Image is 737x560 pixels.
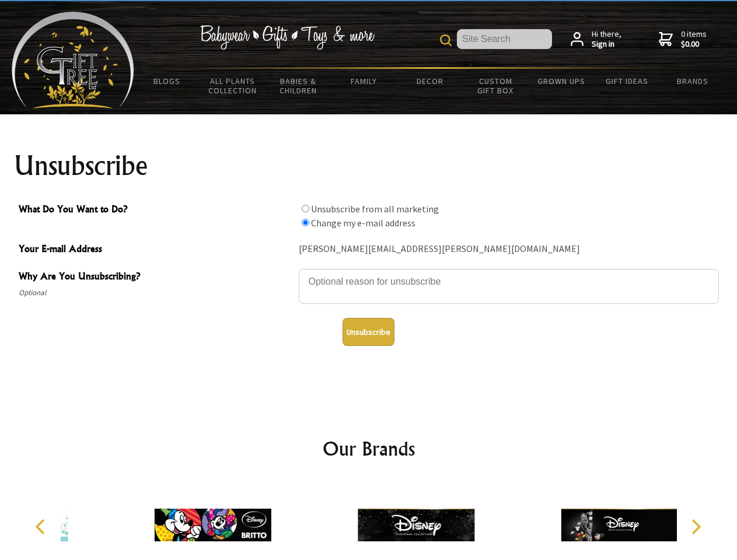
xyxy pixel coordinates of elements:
[592,29,621,50] span: Hi there,
[440,34,452,46] img: product search
[463,69,529,103] a: Custom Gift Box
[19,286,293,300] span: Optional
[134,69,200,93] a: BLOGS
[457,29,552,49] input: Site Search
[302,219,309,226] input: What Do You Want to Do?
[397,69,463,93] a: Decor
[681,39,707,50] strong: $0.00
[200,25,375,50] img: Babywear - Gifts - Toys & more
[19,242,293,258] span: Your E-mail Address
[528,69,594,93] a: Grown Ups
[266,69,331,103] a: Babies & Children
[19,269,293,286] span: Why Are You Unsubscribing?
[299,269,719,304] textarea: Why Are You Unsubscribing?
[311,203,439,215] label: Unsubscribe from all marketing
[14,152,724,180] h1: Unsubscribe
[302,205,309,212] input: What Do You Want to Do?
[12,12,134,108] img: Babyware - Gifts - Toys and more...
[594,69,660,93] a: Gift Ideas
[200,69,266,103] a: All Plants Collection
[659,29,707,50] a: 0 items$0.00
[19,202,293,219] span: What Do You Want to Do?
[23,435,714,463] h2: Our Brands
[331,69,397,93] a: Family
[592,39,621,50] strong: Sign in
[343,318,394,346] button: Unsubscribe
[683,514,708,540] button: Next
[571,29,621,50] a: Hi there,Sign in
[29,514,55,540] button: Previous
[681,29,707,50] span: 0 items
[660,69,726,93] a: Brands
[311,217,415,229] label: Change my e-mail address
[299,240,719,258] div: [PERSON_NAME][EMAIL_ADDRESS][PERSON_NAME][DOMAIN_NAME]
